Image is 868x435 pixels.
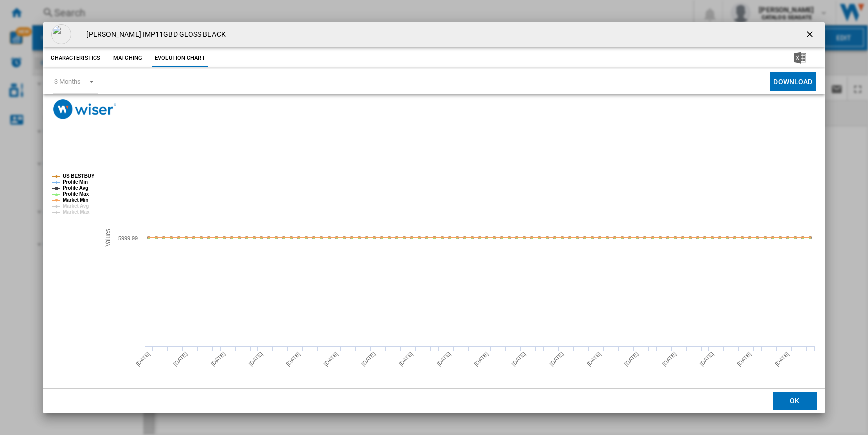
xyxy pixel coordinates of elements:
tspan: Market Avg [63,203,89,209]
tspan: Profile Max [63,191,89,197]
img: logo_wiser_300x94.png [53,99,116,119]
button: Matching [105,49,150,67]
tspan: [DATE] [623,350,640,367]
tspan: [DATE] [135,350,151,367]
tspan: Market Max [63,209,90,215]
tspan: Profile Min [63,179,88,185]
h4: [PERSON_NAME] IMP11GBD GLOSS BLACK [81,30,225,40]
tspan: 5999.99 [118,235,138,241]
tspan: [DATE] [586,350,602,367]
tspan: [DATE] [661,350,678,367]
md-dialog: Product popup [43,22,824,413]
button: getI18NText('BUTTONS.CLOSE_DIALOG') [801,24,821,44]
ng-md-icon: getI18NText('BUTTONS.CLOSE_DIALOG') [805,29,817,41]
button: Download [770,72,815,91]
tspan: [DATE] [210,350,227,367]
tspan: [DATE] [548,350,565,367]
img: excel-24x24.png [794,52,806,64]
button: OK [773,392,817,410]
tspan: [DATE] [699,350,715,367]
div: 3 Months [54,78,80,85]
tspan: [DATE] [736,350,753,367]
tspan: [DATE] [285,350,302,367]
tspan: Market Min [63,197,88,203]
tspan: [DATE] [248,350,264,367]
tspan: [DATE] [473,350,490,367]
button: Characteristics [48,49,103,67]
tspan: Values [105,229,112,246]
tspan: US BESTBUY [63,173,95,179]
tspan: [DATE] [360,350,377,367]
tspan: [DATE] [436,350,452,367]
tspan: [DATE] [774,350,790,367]
tspan: [DATE] [172,350,189,367]
tspan: Profile Avg [63,185,88,191]
tspan: [DATE] [511,350,527,367]
tspan: [DATE] [398,350,414,367]
button: Download in Excel [778,49,822,67]
button: Evolution chart [152,49,208,67]
img: empty.gif [51,24,71,44]
tspan: [DATE] [322,350,339,367]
